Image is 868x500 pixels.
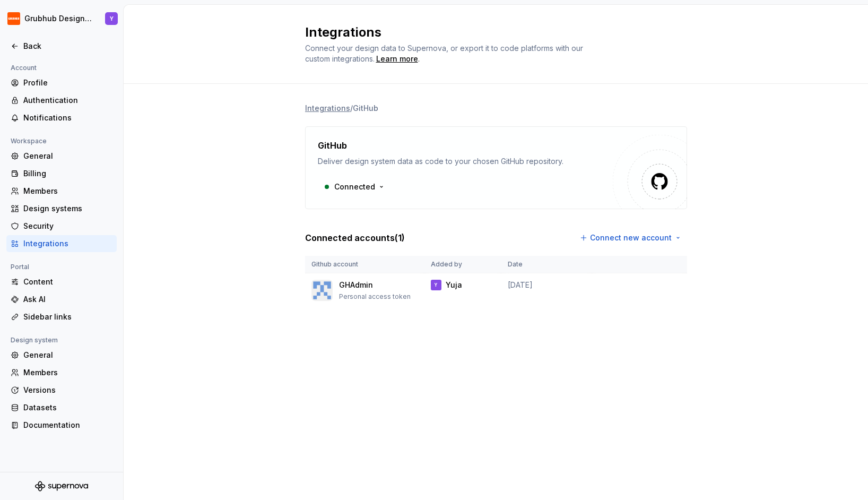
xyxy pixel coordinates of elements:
[6,92,117,109] a: Authentication
[110,14,114,23] div: Y
[6,135,51,148] div: Workspace
[575,228,687,247] button: Connect new account
[318,177,390,196] button: Connected
[376,54,418,64] a: Learn more
[23,221,112,231] div: Security
[6,347,117,364] a: General
[6,165,117,182] a: Billing
[6,109,117,126] a: Notifications
[501,256,592,273] th: Date
[353,104,378,113] li: GitHub
[6,364,117,381] a: Members
[23,402,112,413] div: Datasets
[6,291,117,308] a: Ask AI
[23,238,112,249] div: Integrations
[23,312,112,322] div: Sidebar links
[311,280,333,301] img: GrubhubSupernovaServiceAccount
[23,203,112,214] div: Design systems
[6,218,117,235] a: Security
[23,385,112,395] div: Versions
[6,334,62,347] div: Design system
[6,38,117,55] a: Back
[446,280,462,290] p: Yuja
[350,104,353,113] li: /
[6,235,117,252] a: Integrations
[23,151,112,161] div: General
[6,417,117,434] a: Documentation
[23,420,112,430] div: Documentation
[6,382,117,399] a: Versions
[305,44,585,63] span: Connect your design data to Supernova, or export it to code platforms with our custom integrations.
[305,231,405,244] p: Connected accounts ( 1 )
[6,308,117,325] a: Sidebar links
[23,168,112,179] div: Billing
[23,77,112,88] div: Profile
[23,367,112,378] div: Members
[305,256,424,273] th: Github account
[35,481,88,492] svg: Supernova Logo
[501,273,592,308] td: [DATE]
[6,183,117,200] a: Members
[23,95,112,106] div: Authentication
[305,24,674,41] h2: Integrations
[339,280,373,290] p: GHAdmin
[6,273,117,290] a: Content
[6,62,41,74] div: Account
[6,200,117,217] a: Design systems
[339,292,411,301] p: Personal access token
[6,399,117,416] a: Datasets
[2,7,121,30] button: Grubhub Design SystemY
[424,256,501,273] th: Added by
[23,294,112,305] div: Ask AI
[23,41,112,51] div: Back
[318,156,613,167] div: Deliver design system data as code to your chosen GitHub repository.
[305,103,350,114] a: Integrations
[6,261,33,273] div: Portal
[23,277,112,287] div: Content
[590,232,672,243] span: Connect new account
[435,280,437,290] div: Y
[375,55,420,63] span: .
[318,139,347,152] h4: GitHub
[23,186,112,196] div: Members
[24,13,92,24] div: Grubhub Design System
[334,182,375,192] p: Connected
[6,74,117,91] a: Profile
[7,12,20,25] img: 4e8d6f31-f5cf-47b4-89aa-e4dec1dc0822.png
[23,350,112,360] div: General
[6,148,117,165] a: General
[23,113,112,123] div: Notifications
